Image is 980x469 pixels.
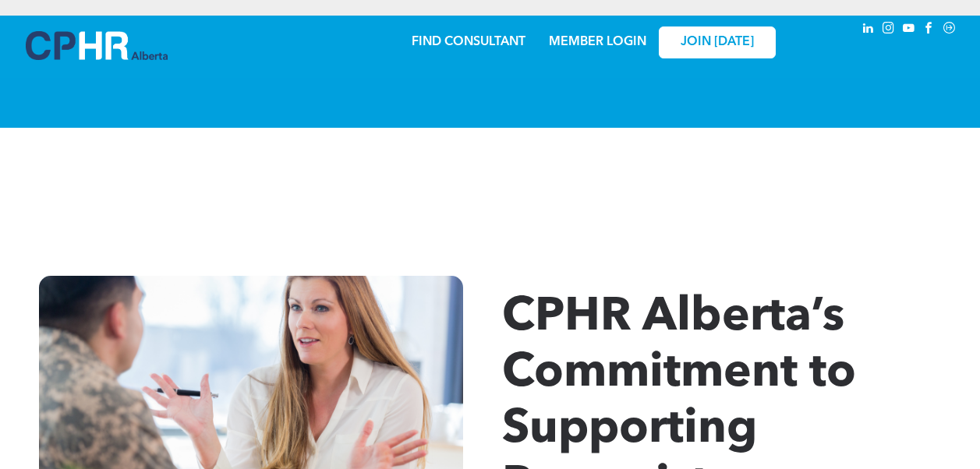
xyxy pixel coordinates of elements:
a: JOIN [DATE] [659,26,776,58]
img: A blue and white logo for cp alberta [26,31,168,60]
a: facebook [921,19,938,41]
a: FIND CONSULTANT [412,36,525,48]
a: instagram [880,19,897,41]
a: Social network [941,19,958,41]
span: JOIN [DATE] [681,35,754,50]
a: linkedin [860,19,877,41]
a: youtube [900,19,918,41]
a: MEMBER LOGIN [549,36,646,48]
